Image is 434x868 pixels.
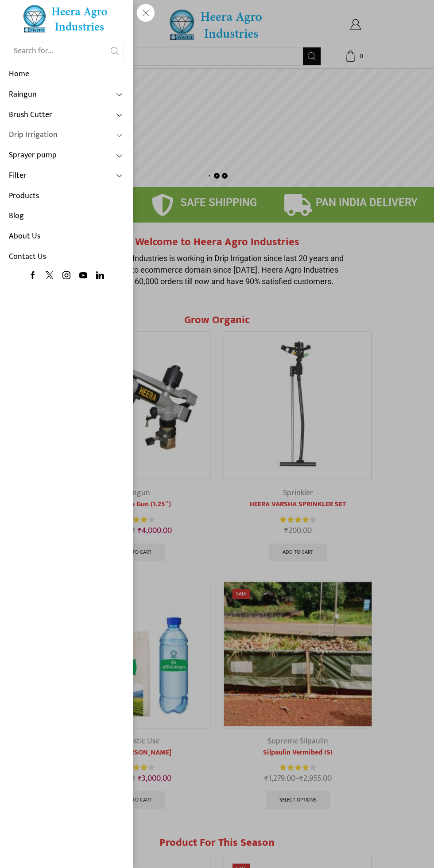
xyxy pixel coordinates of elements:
[9,206,124,227] a: Blog
[9,64,124,85] a: Home
[9,125,124,145] a: Drip Irrigation
[9,186,124,207] a: Products
[9,85,124,105] a: Raingun
[9,105,124,125] a: Brush Cutter
[9,145,124,166] a: Sprayer pump
[106,42,124,60] button: Search button
[9,247,124,267] a: Contact Us
[9,227,124,247] a: About Us
[9,166,124,186] a: Filter
[9,42,106,60] input: Search for...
